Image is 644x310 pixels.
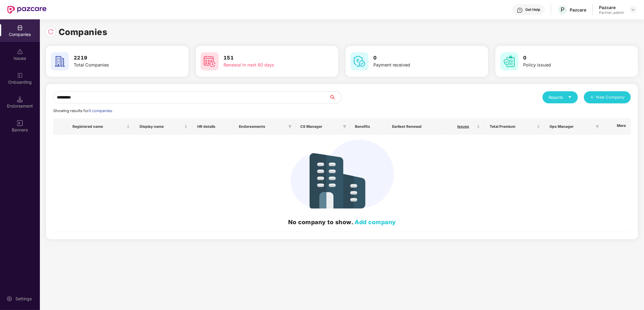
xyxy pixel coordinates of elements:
[550,124,593,129] span: Ops Manager
[599,5,624,10] div: Pazcare
[287,123,293,130] span: filter
[631,7,636,12] img: svg+xml;base64,PHN2ZyBpZD0iRHJvcGRvd24tMzJ4MzIiIHhtbG5zPSJodHRwOi8vd3d3LnczLm9yZy8yMDAwL3N2ZyIgd2...
[350,52,369,70] img: svg+xml;base64,PHN2ZyB4bWxucz0iaHR0cDovL3d3dy53My5vcmcvMjAwMC9zdmciIHdpZHRoPSI2MCIgaGVpZ2h0PSI2MC...
[224,62,311,69] div: Renewal in next 60 days
[53,108,113,113] span: Showing results for
[135,118,192,135] th: Display name
[446,118,485,135] th: Issues
[201,52,219,70] img: svg+xml;base64,PHN2ZyB4bWxucz0iaHR0cDovL3d3dy53My5vcmcvMjAwMC9zdmciIHdpZHRoPSI2MCIgaGVpZ2h0PSI2MC...
[17,73,23,79] img: svg+xml;base64,PHN2ZyB3aWR0aD0iMjAiIGhlaWdodD0iMjAiIHZpZXdCb3g9IjAgMCAyMCAyMCIgZmlsbD0ibm9uZSIgeG...
[373,54,460,62] h3: 0
[594,123,601,130] span: filter
[451,124,475,129] span: Issues
[523,62,610,69] div: Policy issued
[490,124,535,129] span: Total Premium
[224,54,311,62] h3: 151
[192,118,234,135] th: HR details
[517,7,523,13] img: svg+xml;base64,PHN2ZyBpZD0iSGVscC0zMngzMiIgeG1sbnM9Imh0dHA6Ly93d3cudzMub3JnLzIwMDAvc3ZnIiB3aWR0aD...
[525,7,540,12] div: Get Help
[17,25,23,31] img: svg+xml;base64,PHN2ZyBpZD0iQ29tcGFuaWVzIiB4bWxucz0iaHR0cDovL3d3dy53My5vcmcvMjAwMC9zdmciIHdpZHRoPS...
[599,10,624,15] div: Partner_admin
[51,52,69,70] img: svg+xml;base64,PHN2ZyB4bWxucz0iaHR0cDovL3d3dy53My5vcmcvMjAwMC9zdmciIHdpZHRoPSI2MCIgaGVpZ2h0PSI2MC...
[140,124,183,129] span: Display name
[568,95,572,99] span: caret-down
[549,94,572,100] div: Reports
[596,94,625,100] span: New Company
[596,125,599,128] span: filter
[561,6,565,13] span: P
[373,62,460,69] div: Payment received
[58,218,626,227] h2: No company to show.
[329,95,341,100] span: search
[350,118,387,135] th: Benefits
[584,91,631,103] button: plusNew Company
[388,118,446,135] th: Earliest Renewal
[6,296,12,302] img: svg+xml;base64,PHN2ZyBpZD0iU2V0dGluZy0yMHgyMCIgeG1sbnM9Imh0dHA6Ly93d3cudzMub3JnLzIwMDAvc3ZnIiB3aW...
[342,123,348,130] span: filter
[291,140,394,208] img: svg+xml;base64,PHN2ZyB4bWxucz0iaHR0cDovL3d3dy53My5vcmcvMjAwMC9zdmciIHdpZHRoPSIzNDIiIGhlaWdodD0iMj...
[300,124,341,129] span: CS Manager
[500,52,518,70] img: svg+xml;base64,PHN2ZyB4bWxucz0iaHR0cDovL3d3dy53My5vcmcvMjAwMC9zdmciIHdpZHRoPSI2MCIgaGVpZ2h0PSI2MC...
[590,95,594,100] span: plus
[603,118,631,135] th: More
[17,120,23,126] img: svg+xml;base64,PHN2ZyB3aWR0aD0iMTYiIGhlaWdodD0iMTYiIHZpZXdCb3g9IjAgMCAxNiAxNiIgZmlsbD0ibm9uZSIgeG...
[485,118,545,135] th: Total Premium
[17,49,23,55] img: svg+xml;base64,PHN2ZyBpZD0iSXNzdWVzX2Rpc2FibGVkIiB4bWxucz0iaHR0cDovL3d3dy53My5vcmcvMjAwMC9zdmciIH...
[523,54,610,62] h3: 0
[14,296,34,302] div: Settings
[288,125,292,128] span: filter
[329,91,342,103] button: search
[68,118,135,135] th: Registered name
[7,6,47,14] img: New Pazcare Logo
[48,29,54,35] img: svg+xml;base64,PHN2ZyBpZD0iUmVsb2FkLTMyeDMyIiB4bWxucz0iaHR0cDovL3d3dy53My5vcmcvMjAwMC9zdmciIHdpZH...
[343,125,346,128] span: filter
[59,25,108,39] h1: Companies
[89,108,113,113] span: 0 companies.
[239,124,286,129] span: Endorsements
[17,96,23,102] img: svg+xml;base64,PHN2ZyB3aWR0aD0iMTQuNSIgaGVpZ2h0PSIxNC41IiB2aWV3Qm94PSIwIDAgMTYgMTYiIGZpbGw9Im5vbm...
[355,218,396,226] a: Add company
[72,124,125,129] span: Registered name
[74,62,161,69] div: Total Companies
[74,54,161,62] h3: 2219
[570,7,586,13] div: Pazcare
